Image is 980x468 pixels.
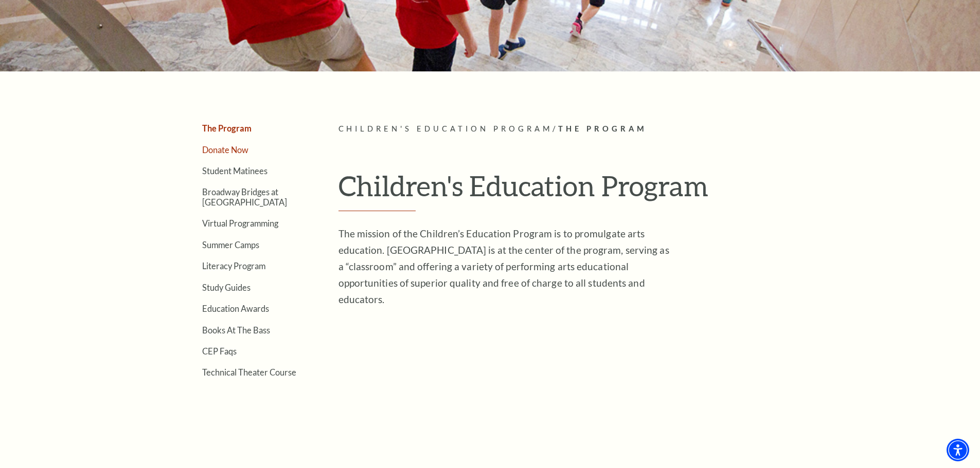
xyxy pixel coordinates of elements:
a: Student Matinees [202,166,268,176]
a: CEP Faqs [202,346,237,356]
a: Study Guides [202,283,251,292]
a: Virtual Programming [202,218,278,228]
a: Broadway Bridges at [GEOGRAPHIC_DATA] [202,187,287,207]
div: Accessibility Menu [947,439,969,461]
p: / [338,123,809,136]
a: Donate Now [202,145,248,155]
a: The Program [202,123,252,133]
a: Technical Theater Course [202,367,296,377]
a: Summer Camps [202,240,259,250]
span: Children's Education Program [338,124,553,133]
a: Literacy Program [202,261,265,271]
a: Education Awards [202,304,269,313]
span: The Program [558,124,647,133]
a: Books At The Bass [202,325,270,335]
h1: Children's Education Program [338,169,809,211]
p: The mission of the Children’s Education Program is to promulgate arts education. [GEOGRAPHIC_DATA... [338,226,673,308]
